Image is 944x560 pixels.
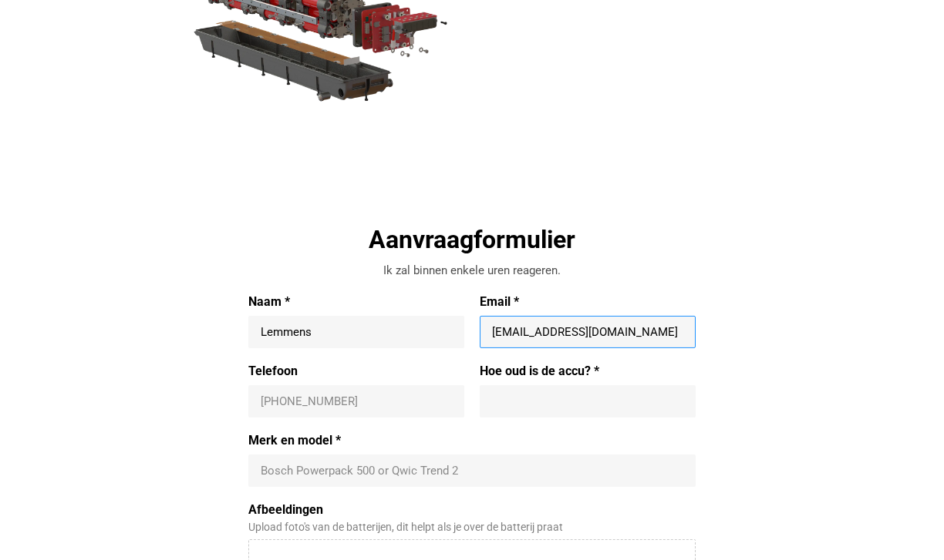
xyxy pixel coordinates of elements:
[248,521,696,534] div: Upload foto's van de batterijen, dit helpt als je over de batterij praat
[248,223,696,256] div: Aanvraagformulier
[261,394,452,409] input: +31 647493275
[248,364,464,379] label: Telefoon
[261,463,683,478] input: Merk en model *
[248,502,696,518] label: Afbeeldingen
[480,364,696,379] label: Hoe oud is de accu? *
[492,324,683,340] input: Email *
[248,294,464,310] label: Naam *
[480,294,696,310] label: Email *
[248,433,696,448] label: Merk en model *
[261,324,452,340] input: Naam *
[248,263,696,279] div: Ik zal binnen enkele uren reageren.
